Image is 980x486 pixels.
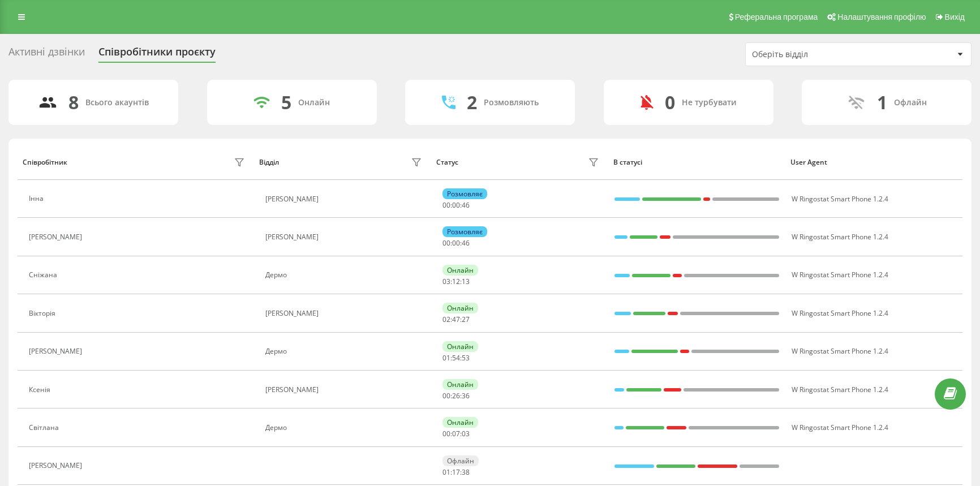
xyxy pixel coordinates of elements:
[837,12,926,21] span: Налаштування профілю
[452,238,460,248] span: 00
[462,467,470,477] span: 38
[792,346,888,356] span: W Ringostat Smart Phone 1.2.4
[442,265,478,276] div: Онлайн
[792,194,888,204] span: W Ringostat Smart Phone 1.2.4
[442,468,470,476] div: : :
[442,316,470,324] div: : :
[462,277,470,286] span: 13
[265,233,425,241] div: [PERSON_NAME]
[462,353,470,363] span: 53
[442,238,450,248] span: 00
[265,271,425,279] div: Дермо
[442,379,478,390] div: Онлайн
[259,158,279,166] div: Відділ
[442,277,450,286] span: 03
[442,303,478,313] div: Онлайн
[942,422,969,449] iframe: Intercom live chat
[452,353,460,363] span: 54
[68,92,79,113] div: 8
[442,239,470,247] div: : :
[452,467,460,477] span: 17
[281,92,291,113] div: 5
[98,46,216,63] div: Співробітники проєкту
[735,12,818,21] span: Реферальна програма
[792,308,888,318] span: W Ringostat Smart Phone 1.2.4
[29,309,58,317] div: Вікторія
[85,98,149,107] div: Всього акаунтів
[29,233,85,241] div: [PERSON_NAME]
[265,347,425,355] div: Дермо
[452,200,460,210] span: 00
[442,429,450,438] span: 00
[452,391,460,401] span: 26
[462,238,470,248] span: 46
[442,430,470,438] div: : :
[442,201,470,209] div: : :
[792,270,888,279] span: W Ringostat Smart Phone 1.2.4
[442,353,450,363] span: 01
[265,309,425,317] div: [PERSON_NAME]
[436,158,458,166] div: Статус
[442,417,478,428] div: Онлайн
[484,98,539,107] div: Розмовляють
[442,200,450,210] span: 00
[462,429,470,438] span: 03
[23,158,67,166] div: Співробітник
[265,424,425,432] div: Дермо
[29,386,53,394] div: Ксенія
[462,200,470,210] span: 46
[792,423,888,432] span: W Ringostat Smart Phone 1.2.4
[29,347,85,355] div: [PERSON_NAME]
[792,232,888,242] span: W Ringostat Smart Phone 1.2.4
[29,462,85,470] div: [PERSON_NAME]
[894,98,927,107] div: Офлайн
[752,50,887,59] div: Оберіть відділ
[442,315,450,324] span: 02
[792,385,888,394] span: W Ringostat Smart Phone 1.2.4
[462,315,470,324] span: 27
[877,92,887,113] div: 1
[613,158,780,166] div: В статусі
[790,158,957,166] div: User Agent
[29,195,46,203] div: Інна
[442,391,450,401] span: 00
[442,278,470,286] div: : :
[265,195,425,203] div: [PERSON_NAME]
[442,354,470,362] div: : :
[452,429,460,438] span: 07
[442,226,487,237] div: Розмовляє
[442,455,479,466] div: Офлайн
[462,391,470,401] span: 36
[29,424,62,432] div: Світлана
[442,392,470,400] div: : :
[945,12,965,21] span: Вихід
[8,46,85,63] div: Активні дзвінки
[442,188,487,199] div: Розмовляє
[265,386,425,394] div: [PERSON_NAME]
[442,467,450,477] span: 01
[298,98,330,107] div: Онлайн
[452,315,460,324] span: 47
[665,92,675,113] div: 0
[682,98,737,107] div: Не турбувати
[452,277,460,286] span: 12
[467,92,477,113] div: 2
[29,271,60,279] div: Сніжана
[442,341,478,352] div: Онлайн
